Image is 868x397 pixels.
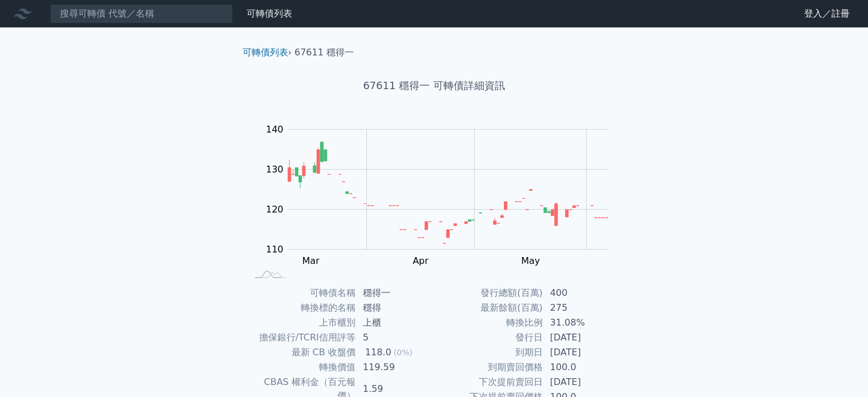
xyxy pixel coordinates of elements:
[247,345,356,360] td: 最新 CB 收盤價
[247,360,356,375] td: 轉換價值
[356,330,434,345] td: 5
[233,78,635,94] h1: 67611 穩得一 可轉債詳細資訊
[247,330,356,345] td: 擔保銀行/TCRI信用評等
[243,46,292,59] li: ›
[243,47,288,58] a: 可轉債列表
[543,360,621,375] td: 100.0
[434,360,543,375] td: 到期賣回價格
[543,345,621,360] td: [DATE]
[247,315,356,330] td: 上市櫃別
[266,204,284,215] tspan: 120
[356,315,434,330] td: 上櫃
[543,300,621,315] td: 275
[434,300,543,315] td: 最新餘額(百萬)
[302,255,320,266] tspan: Mar
[50,4,233,23] input: 搜尋可轉債 代號／名稱
[356,286,434,300] td: 穩得一
[434,286,543,300] td: 發行總額(百萬)
[543,375,621,390] td: [DATE]
[356,300,434,315] td: 穩得
[543,315,621,330] td: 31.08%
[363,346,394,359] div: 118.0
[266,244,284,255] tspan: 110
[795,5,859,23] a: 登入／註冊
[543,330,621,345] td: [DATE]
[247,300,356,315] td: 轉換標的名稱
[247,286,356,300] td: 可轉債名稱
[266,124,284,135] tspan: 140
[356,360,434,375] td: 119.59
[434,345,543,360] td: 到期日
[266,164,284,175] tspan: 130
[543,286,621,300] td: 400
[260,124,625,266] g: Chart
[413,255,429,266] tspan: Apr
[434,330,543,345] td: 發行日
[434,375,543,390] td: 下次提前賣回日
[294,46,354,59] li: 67611 穩得一
[394,348,413,357] span: (0%)
[521,255,540,266] tspan: May
[247,8,292,19] a: 可轉債列表
[434,315,543,330] td: 轉換比例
